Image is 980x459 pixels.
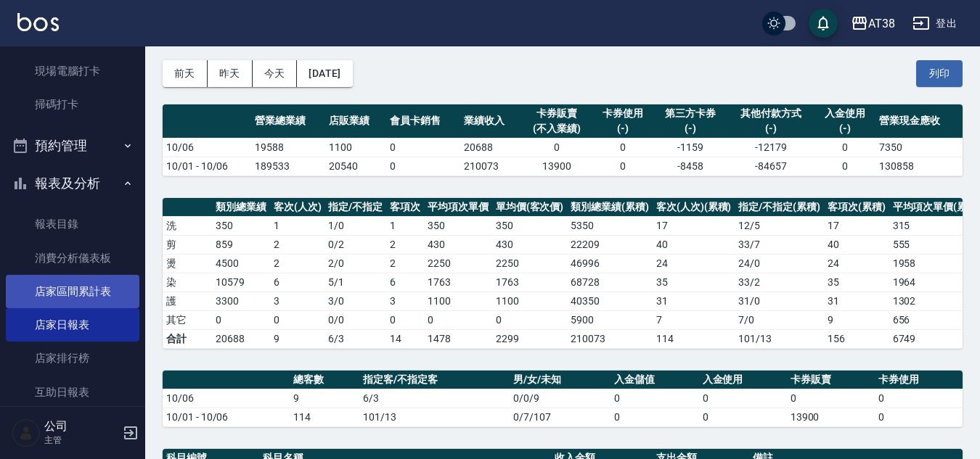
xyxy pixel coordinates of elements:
[163,235,212,254] td: 剪
[787,389,875,408] td: 0
[163,138,251,157] td: 10/06
[567,273,653,291] td: 68728
[386,291,424,310] td: 3
[324,198,386,217] th: 指定/不指定
[270,310,325,329] td: 0
[386,254,424,273] td: 2
[510,408,611,426] td: 0/7/107
[212,254,270,273] td: 4500
[567,235,653,254] td: 22209
[163,408,290,426] td: 10/01 - 10/06
[787,371,875,389] th: 卡券販賣
[611,389,698,408] td: 0
[359,371,510,389] th: 指定客/不指定客
[386,235,424,254] td: 2
[386,310,424,329] td: 0
[875,389,963,408] td: 0
[460,157,521,175] td: 210073
[212,291,270,310] td: 3300
[460,138,521,157] td: 20688
[6,54,139,88] a: 現場電腦打卡
[653,216,735,235] td: 17
[212,273,270,291] td: 10579
[6,342,139,375] a: 店家排行榜
[522,138,592,157] td: 0
[653,254,735,273] td: 24
[290,371,359,389] th: 總客數
[6,308,139,342] a: 店家日報表
[814,157,875,175] td: 0
[386,138,460,157] td: 0
[6,127,139,165] button: 預約管理
[17,13,59,31] img: Logo
[492,273,568,291] td: 1763
[424,273,492,291] td: 1763
[653,235,735,254] td: 40
[212,329,270,348] td: 20688
[212,235,270,254] td: 859
[297,60,352,87] button: [DATE]
[735,254,824,273] td: 24 / 0
[657,106,724,121] div: 第三方卡券
[699,389,787,408] td: 0
[251,138,325,157] td: 19588
[270,273,325,291] td: 6
[735,235,824,254] td: 33 / 7
[875,408,963,426] td: 0
[824,291,889,310] td: 31
[875,104,963,138] th: 營業現金應收
[270,216,325,235] td: 1
[735,291,824,310] td: 31 / 0
[270,198,325,217] th: 客次(人次)
[386,273,424,291] td: 6
[270,235,325,254] td: 2
[163,60,208,87] button: 前天
[163,273,212,291] td: 染
[290,389,359,408] td: 9
[6,88,139,121] a: 掃碼打卡
[653,329,735,348] td: 114
[510,371,611,389] th: 男/女/未知
[163,310,212,329] td: 其它
[824,198,889,217] th: 客項次(累積)
[699,408,787,426] td: 0
[6,275,139,308] a: 店家區間累計表
[526,106,589,121] div: 卡券販賣
[653,273,735,291] td: 35
[824,273,889,291] td: 35
[460,104,521,138] th: 業績收入
[818,106,872,121] div: 入金使用
[567,254,653,273] td: 46996
[6,241,139,275] a: 消費分析儀表板
[325,104,386,138] th: 店販業績
[492,329,568,348] td: 2299
[386,157,460,175] td: 0
[611,408,698,426] td: 0
[163,291,212,310] td: 護
[386,198,424,217] th: 客項次
[592,138,653,157] td: 0
[735,198,824,217] th: 指定/不指定(累積)
[386,104,460,138] th: 會員卡銷售
[522,157,592,175] td: 13900
[424,329,492,348] td: 1478
[727,138,814,157] td: -12179
[6,207,139,241] a: 報表目錄
[270,254,325,273] td: 2
[735,216,824,235] td: 12 / 5
[875,157,963,175] td: 130858
[824,254,889,273] td: 24
[824,235,889,254] td: 40
[735,310,824,329] td: 7 / 0
[787,408,875,426] td: 13900
[809,9,838,38] button: save
[324,273,386,291] td: 5 / 1
[653,198,735,217] th: 客次(人次)(累積)
[653,138,727,157] td: -1159
[325,138,386,157] td: 1100
[324,235,386,254] td: 0 / 2
[208,60,253,87] button: 昨天
[653,310,735,329] td: 7
[818,121,872,136] div: (-)
[868,15,895,33] div: AT38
